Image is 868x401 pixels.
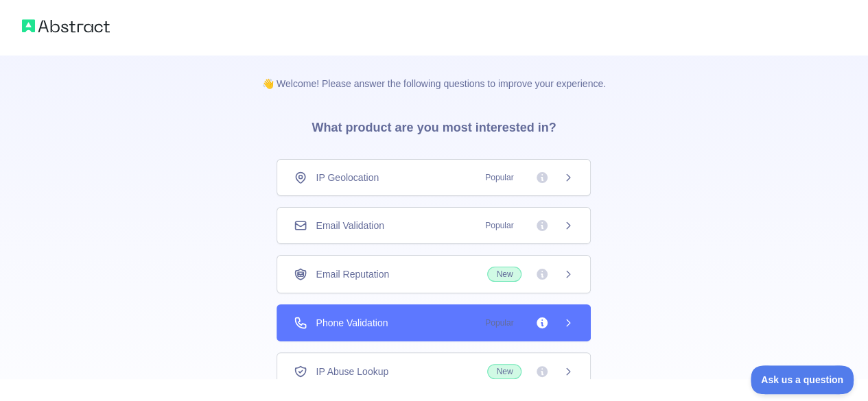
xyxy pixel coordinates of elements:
[290,90,578,159] h3: What product are you most interested in?
[316,219,384,232] span: Email Validation
[477,171,521,184] span: Popular
[316,365,388,378] span: IP Abuse Lookup
[487,364,521,379] span: New
[22,16,110,36] img: Abstract logo
[316,316,388,330] span: Phone Validation
[751,365,854,394] iframe: Toggle Customer Support
[487,267,521,282] span: New
[477,316,521,330] span: Popular
[316,171,379,184] span: IP Geolocation
[240,55,628,90] p: 👋 Welcome! Please answer the following questions to improve your experience.
[316,267,389,281] span: Email Reputation
[477,219,521,232] span: Popular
